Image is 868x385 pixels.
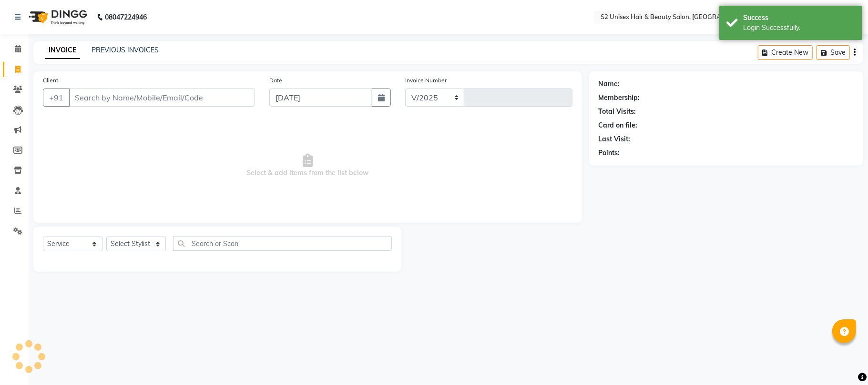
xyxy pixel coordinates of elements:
b: 08047224946 [105,4,147,30]
div: Login Successfully. [743,23,855,33]
label: Client [43,76,58,85]
a: INVOICE [45,42,80,59]
button: +91 [43,89,70,107]
a: PREVIOUS INVOICES [92,46,159,54]
div: Name: [599,79,620,89]
img: logo [24,4,90,30]
div: Points: [599,148,620,158]
div: Last Visit: [599,134,631,144]
button: Save [817,45,850,60]
div: Success [743,13,855,23]
input: Search by Name/Mobile/Email/Code [69,89,255,107]
label: Invoice Number [405,76,447,85]
div: Card on file: [599,120,638,130]
label: Date [269,76,282,85]
span: Select & add items from the list below [43,118,572,213]
input: Search or Scan [173,236,392,251]
div: Membership: [599,93,640,103]
div: Total Visits: [599,107,636,117]
button: Create New [758,45,813,60]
